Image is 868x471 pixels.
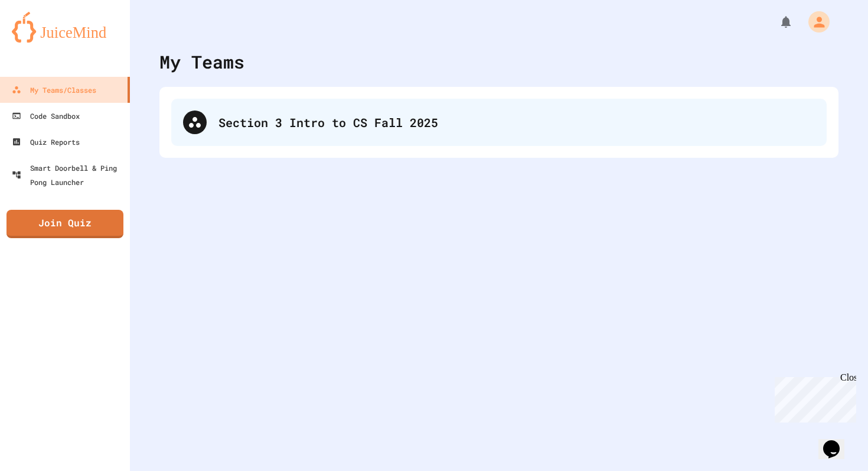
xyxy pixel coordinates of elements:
div: Section 3 Intro to CS Fall 2025 [218,113,815,131]
div: Section 3 Intro to CS Fall 2025 [171,99,827,146]
a: Join Quiz [6,210,123,238]
div: Quiz Reports [12,135,80,149]
div: My Notifications [757,12,796,32]
div: My Account [796,8,833,35]
div: Smart Doorbell & Ping Pong Launcher [12,161,125,189]
div: My Teams/Classes [12,83,96,97]
div: Code Sandbox [12,109,80,123]
div: Chat with us now!Close [5,5,81,75]
iframe: chat widget [818,424,856,459]
div: My Teams [159,48,244,75]
img: logo-orange.svg [12,12,118,43]
iframe: chat widget [770,372,856,423]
